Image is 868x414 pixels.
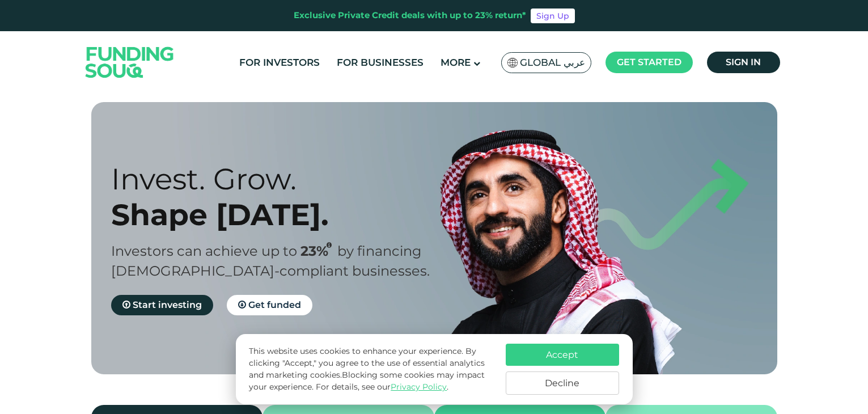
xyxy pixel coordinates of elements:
[248,299,301,310] span: Get funded
[236,53,323,72] a: For Investors
[617,57,681,67] span: Get started
[316,382,448,392] span: For details, see our .
[133,299,202,310] span: Start investing
[441,57,471,68] span: More
[507,58,518,67] img: SA Flag
[111,295,213,315] a: Start investing
[74,33,185,91] img: Logo
[111,161,454,197] div: Invest. Grow.
[531,9,575,23] a: Sign Up
[506,371,619,395] button: Decline
[294,9,526,22] div: Exclusive Private Credit deals with up to 23% return*
[334,53,426,72] a: For Businesses
[520,56,585,69] span: Global عربي
[300,243,337,259] span: 23%
[726,57,761,67] span: Sign in
[391,382,447,392] a: Privacy Policy
[249,370,485,392] span: Blocking some cookies may impact your experience.
[227,295,312,315] a: Get funded
[111,197,454,233] div: Shape [DATE].
[327,242,332,248] i: 23% IRR (expected) ~ 15% Net yield (expected)
[506,344,619,366] button: Accept
[707,52,780,73] a: Sign in
[249,345,494,393] p: This website uses cookies to enhance your experience. By clicking "Accept," you agree to the use ...
[111,243,297,259] span: Investors can achieve up to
